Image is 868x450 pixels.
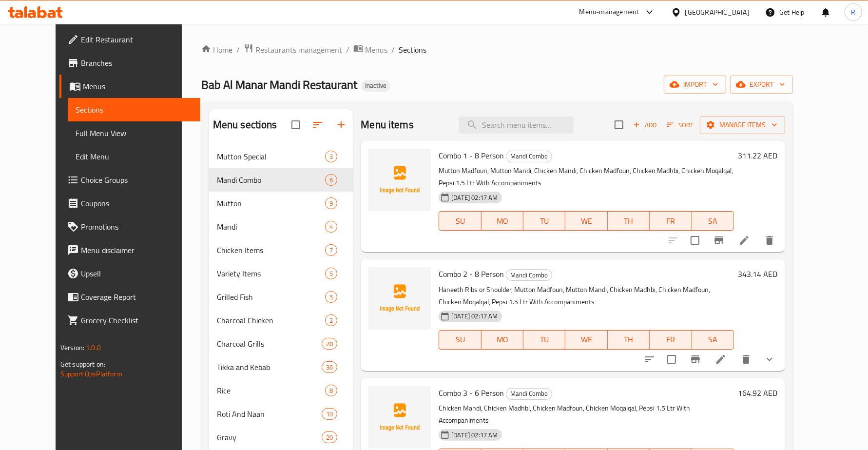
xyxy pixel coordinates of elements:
img: Combo 3 - 6 Person [368,386,431,449]
svg: Show Choices [764,353,775,365]
span: 36 [322,363,337,372]
div: Inactive [361,80,390,92]
button: SU [439,330,481,350]
button: WE [565,211,607,231]
button: Branch-specific-item [707,229,731,252]
span: 3 [326,152,337,161]
span: 20 [322,433,337,442]
a: Menus [353,43,387,56]
button: sort-choices [638,348,661,371]
span: Upsell [81,268,193,279]
div: Chicken Items7 [209,238,353,262]
div: Mandi Combo6 [209,168,353,192]
span: Gravy [217,431,322,443]
a: Support.OpsPlatform [60,368,122,380]
div: Mandi Combo [506,388,552,400]
span: TH [612,214,646,228]
span: Sort items [660,117,700,133]
a: Coupons [59,192,200,215]
span: 5 [326,269,337,278]
button: Manage items [700,116,785,134]
div: Rice8 [209,379,353,402]
div: Roti And Naan10 [209,402,353,426]
span: Edit Restaurant [81,34,193,45]
span: Select all sections [286,115,306,135]
span: R [851,7,855,18]
span: [DATE] 02:17 AM [447,312,502,321]
span: Manage items [708,119,777,131]
span: Mandi [217,221,325,233]
div: items [322,361,337,373]
span: [DATE] 02:17 AM [447,193,502,202]
span: Combo 1 - 8 Person [439,148,504,163]
button: TH [608,211,650,231]
li: / [391,44,395,56]
span: Select to update [685,230,705,251]
div: Mandi Combo [506,151,552,162]
p: Haneeth Ribs or Shoulder, Mutton Madfoun, Mutton Mandi, Chicken Madhbi, Chicken Madfoun, Chicken ... [439,284,734,308]
h2: Menu items [361,117,414,132]
span: Select to update [661,349,682,370]
button: SU [439,211,481,231]
a: Menus [59,75,200,98]
div: items [325,291,337,303]
a: Edit menu item [738,235,750,246]
span: WE [569,214,603,228]
span: Mandi Combo [506,388,552,399]
span: FR [654,214,688,228]
span: Inactive [361,81,390,90]
span: Promotions [81,221,193,233]
span: Full Menu View [76,127,193,139]
span: Add [632,119,658,131]
p: Mutton Madfoun, Mutton Mandi, Chicken Mandi, Chicken Madfoun, Chicken Madhbi, Chicken Moqalqal, P... [439,165,734,189]
span: SA [696,214,730,228]
span: export [738,78,785,91]
span: 4 [326,222,337,232]
a: Grocery Checklist [59,309,200,332]
span: Mandi Combo [506,270,552,281]
h6: 311.22 AED [738,149,777,162]
button: Add [629,117,660,133]
a: Sections [68,98,200,121]
span: Select section [609,115,629,135]
span: 10 [322,410,337,419]
button: delete [734,348,758,371]
li: / [346,44,349,56]
span: TU [527,333,561,347]
button: Branch-specific-item [684,348,707,371]
span: MO [485,214,520,228]
span: 2 [326,316,337,325]
a: Edit menu item [715,353,727,365]
span: Chicken Items [217,244,325,256]
span: import [672,78,718,91]
span: 6 [326,176,337,185]
span: Coverage Report [81,291,193,303]
span: WE [569,333,603,347]
a: Coverage Report [59,285,200,309]
span: SU [443,214,477,228]
div: items [325,174,337,186]
button: Add section [329,113,353,137]
span: SU [443,333,477,347]
div: Charcoal Chicken2 [209,309,353,332]
span: Bab Al Manar Mandi Restaurant [201,74,357,96]
span: Grilled Fish [217,291,325,303]
span: 9 [326,199,337,208]
h2: Menu sections [213,117,277,132]
div: items [325,244,337,256]
button: SA [692,211,734,231]
div: Charcoal Grills28 [209,332,353,355]
span: Tikka and Kebab [217,361,322,373]
span: Sort [667,119,694,131]
span: TU [527,214,561,228]
button: FR [650,211,692,231]
div: Rice [217,385,325,396]
span: 7 [326,246,337,255]
span: Mandi Combo [217,174,325,186]
span: Mutton [217,197,325,209]
div: Mandi4 [209,215,353,238]
button: export [730,76,793,94]
div: Mutton Special3 [209,145,353,168]
span: Edit Menu [76,151,193,162]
